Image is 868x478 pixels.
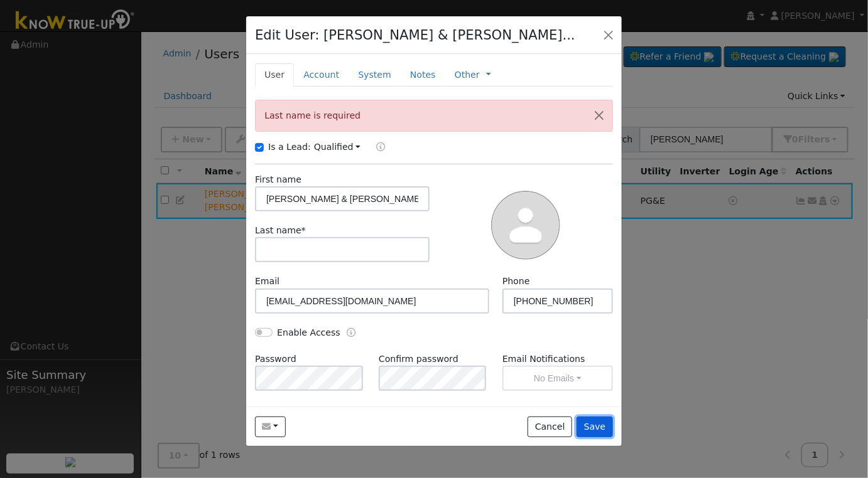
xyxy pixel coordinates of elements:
[367,141,385,155] a: Lead
[294,63,349,87] a: Account
[301,225,306,235] span: Required
[379,353,458,366] label: Confirm password
[255,25,575,45] h4: Edit User: [PERSON_NAME] & [PERSON_NAME]...
[502,353,613,366] label: Email Notifications
[264,110,361,120] span: Last name is required
[577,417,613,438] button: Save
[277,326,340,339] label: Enable Access
[255,143,264,152] input: Is a Lead:
[255,417,286,438] button: lesrobinson02@gmail.com
[255,275,279,288] label: Email
[314,142,361,152] a: Qualified
[255,224,306,237] label: Last name
[502,275,530,288] label: Phone
[268,141,311,154] label: Is a Lead:
[255,63,294,87] a: User
[349,63,401,87] a: System
[255,173,301,186] label: First name
[347,326,355,341] a: Enable Access
[528,417,572,438] button: Cancel
[455,68,480,82] a: Other
[255,353,296,366] label: Password
[401,63,445,87] a: Notes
